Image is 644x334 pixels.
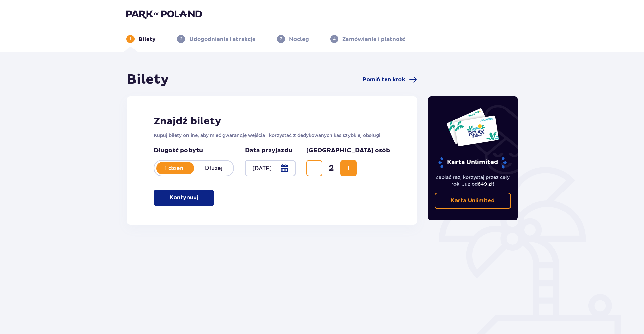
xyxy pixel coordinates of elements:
[435,174,511,187] p: Zapłać raz, korzystaj przez cały rok. Już od !
[340,160,357,176] button: Zwiększ
[306,147,390,155] p: [GEOGRAPHIC_DATA] osób
[126,9,202,19] img: Park of Poland logo
[130,36,131,42] p: 1
[451,197,495,205] p: Karta Unlimited
[154,132,390,139] p: Kupuj bilety online, aby mieć gwarancję wejścia i korzystać z dedykowanych kas szybkiej obsługi.
[342,36,405,43] p: Zamówienie i płatność
[438,157,507,169] p: Karta Unlimited
[245,147,292,155] p: Data przyjazdu
[289,36,309,43] p: Nocleg
[180,36,182,42] p: 2
[333,36,336,42] p: 4
[363,76,417,84] a: Pomiń ten krok
[177,35,256,43] div: 2Udogodnienia i atrakcje
[126,35,156,43] div: 1Bilety
[478,181,493,187] span: 649 zł
[127,71,169,88] h1: Bilety
[446,108,499,147] img: Dwie karty całoroczne do Suntago z napisem 'UNLIMITED RELAX', na białym tle z tropikalnymi liśćmi...
[154,190,214,206] button: Kontynuuj
[170,194,198,201] p: Kontynuuj
[324,163,339,173] span: 2
[280,36,282,42] p: 3
[363,76,405,83] span: Pomiń ten krok
[194,164,233,172] p: Dłużej
[154,164,194,172] p: 1 dzień
[154,115,390,128] h2: Znajdź bilety
[277,35,309,43] div: 3Nocleg
[435,193,511,209] a: Karta Unlimited
[306,160,322,176] button: Zmniejsz
[189,36,256,43] p: Udogodnienia i atrakcje
[139,36,156,43] p: Bilety
[154,147,234,155] p: Długość pobytu
[330,35,405,43] div: 4Zamówienie i płatność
